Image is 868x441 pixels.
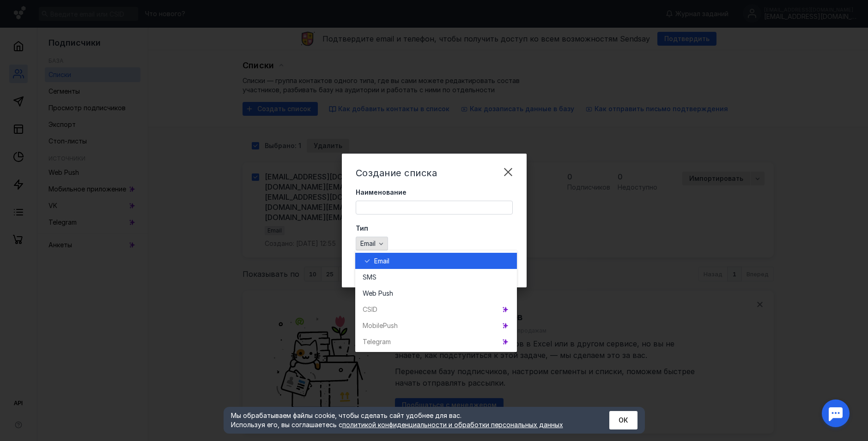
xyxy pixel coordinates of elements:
[355,250,517,352] div: grid
[360,240,376,248] span: Email
[356,167,437,179] span: Создание списка
[355,285,517,301] button: Web Push
[355,269,517,285] button: SMS
[355,253,517,269] button: Email
[356,224,368,233] span: Тип
[363,289,386,298] span: Web Pu
[356,237,388,250] button: Email
[374,256,389,266] span: Email
[231,411,587,429] div: Мы обрабатываем файлы cookie, чтобы сделать сайт удобнее для вас. Используя его, вы соглашаетесь c
[356,188,407,197] span: Наименование
[386,289,393,298] span: sh
[363,273,376,282] span: SMS
[342,421,563,429] a: политикой конфиденциальности и обработки персональных данных
[609,411,637,429] button: ОК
